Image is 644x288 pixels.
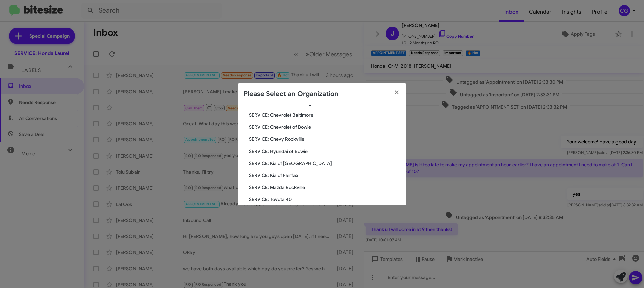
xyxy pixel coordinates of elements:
[249,184,400,191] span: SERVICE: Mazda Rockville
[249,196,400,203] span: SERVICE: Toyota 40
[249,124,400,130] span: SERVICE: Chevrolet of Bowie
[249,148,400,155] span: SERVICE: Hyundai of Bowie
[249,172,400,179] span: SERVICE: Kia of Fairfax
[244,89,338,99] h2: Please Select an Organization
[249,112,400,118] span: SERVICE: Chevrolet Baltimore
[249,136,400,142] span: SERVICE: Chevy Rockville
[249,160,400,167] span: SERVICE: Kia of [GEOGRAPHIC_DATA]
